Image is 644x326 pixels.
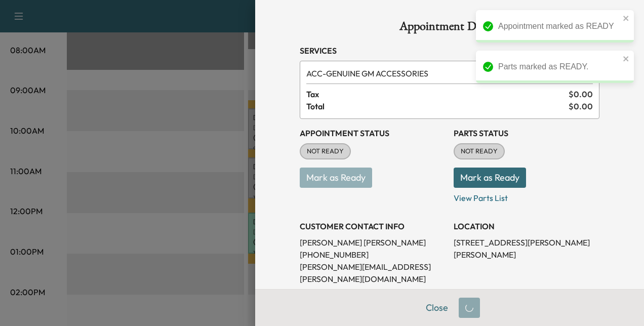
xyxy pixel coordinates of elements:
[569,100,593,112] span: $ 0.00
[419,298,455,318] button: Close
[454,127,599,139] h3: Parts Status
[306,88,569,100] span: Tax
[306,100,569,112] span: Total
[454,188,599,204] p: View Parts List
[300,127,446,139] h3: Appointment Status
[498,20,620,32] div: Appointment marked as READY
[498,61,620,73] div: Parts marked as READY.
[623,55,630,63] button: close
[569,88,593,100] span: $ 0.00
[300,20,599,36] h1: Appointment Details
[300,249,446,261] p: [PHONE_NUMBER]
[300,261,446,285] p: [PERSON_NAME][EMAIL_ADDRESS][PERSON_NAME][DOMAIN_NAME]
[623,14,630,22] button: close
[300,220,446,232] h3: CUSTOMER CONTACT INFO
[454,236,599,261] p: [STREET_ADDRESS][PERSON_NAME][PERSON_NAME]
[300,45,599,57] h3: Services
[455,146,504,156] span: NOT READY
[454,220,599,232] h3: LOCATION
[454,168,526,188] button: Mark as Ready
[301,146,350,156] span: NOT READY
[300,236,446,249] p: [PERSON_NAME] [PERSON_NAME]
[306,67,565,79] span: GENUINE GM ACCESSORIES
